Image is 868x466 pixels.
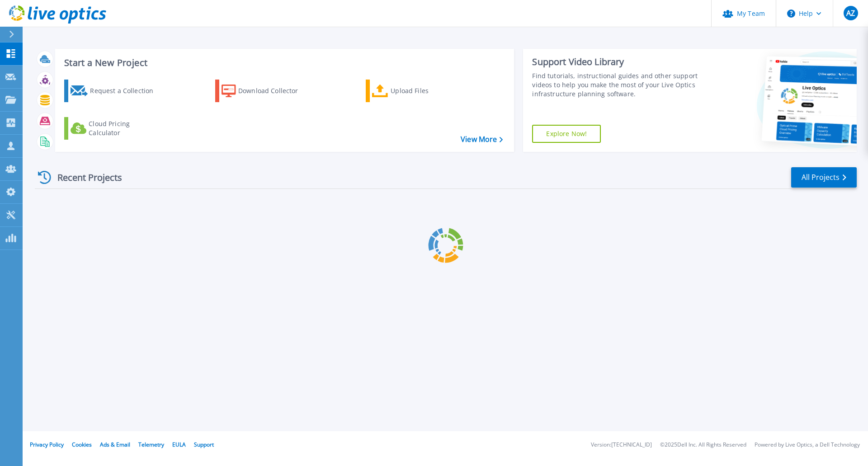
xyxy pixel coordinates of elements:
li: © 2025 Dell Inc. All Rights Reserved [660,442,746,448]
a: Ads & Email [100,441,130,448]
a: Support [194,441,214,448]
div: Recent Projects [35,166,134,188]
a: Privacy Policy [30,441,64,448]
a: Request a Collection [64,80,165,102]
a: EULA [172,441,186,448]
a: Cloud Pricing Calculator [64,117,165,140]
div: Download Collector [238,82,311,100]
a: View More [461,135,503,144]
a: Explore Now! [532,125,601,143]
li: Powered by Live Optics, a Dell Technology [755,442,860,448]
div: Cloud Pricing Calculator [89,119,161,137]
h3: Start a New Project [64,58,503,68]
div: Find tutorials, instructional guides and other support videos to help you make the most of your L... [532,71,702,99]
li: Version: [TECHNICAL_ID] [591,442,652,448]
div: Support Video Library [532,56,702,68]
a: Telemetry [138,441,164,448]
span: AZ [846,9,855,17]
a: Cookies [72,441,92,448]
a: Download Collector [215,80,316,102]
div: Request a Collection [90,82,162,100]
a: Upload Files [366,80,467,102]
a: All Projects [791,167,857,188]
div: Upload Files [391,82,463,100]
